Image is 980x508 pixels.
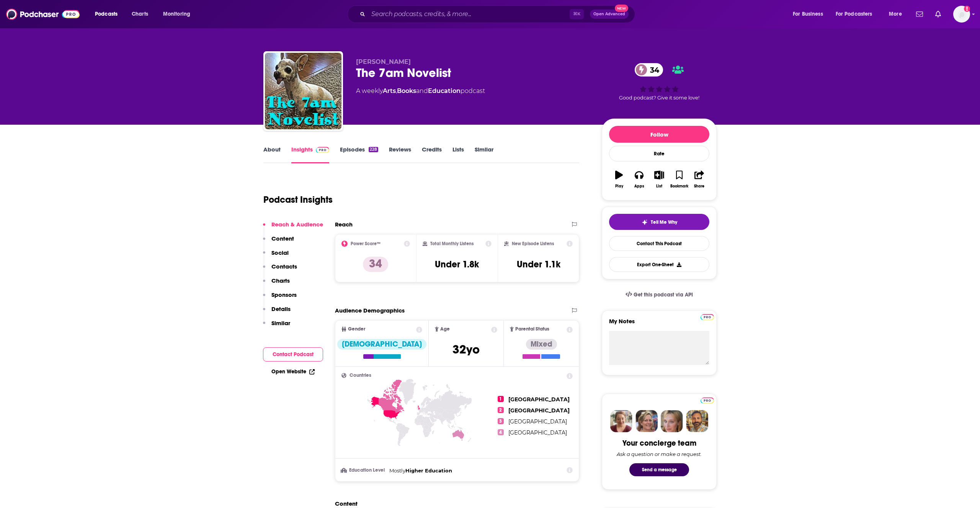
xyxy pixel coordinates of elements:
[271,235,294,242] p: Content
[435,259,479,270] h3: Under 1.8k
[593,12,625,16] span: Open Advanced
[913,8,926,21] a: Show notifications dropdown
[609,126,709,143] button: Follow
[95,9,118,20] span: Podcasts
[158,8,200,20] button: open menu
[369,147,378,152] div: 228
[615,5,629,12] span: New
[340,146,378,163] a: Episodes228
[452,342,480,357] span: 32 yo
[337,339,426,350] div: [DEMOGRAPHIC_DATA]
[316,147,329,153] img: Podchaser Pro
[265,53,341,129] img: The 7am Novelist
[610,410,632,432] img: Sydney Profile
[263,319,290,334] button: Similar
[609,236,709,251] a: Contact This Podcast
[6,7,80,21] img: Podchaser - Follow, Share and Rate Podcasts
[526,339,557,350] div: Mixed
[701,314,714,320] img: Podchaser Pro
[348,327,365,332] span: Gender
[335,221,353,228] h2: Reach
[609,317,709,331] label: My Notes
[609,257,709,272] button: Export One-Sheet
[335,500,573,507] h2: Content
[694,184,704,189] div: Share
[263,347,323,361] button: Contact Podcast
[836,9,872,20] span: For Podcasters
[508,396,570,403] span: [GEOGRAPHIC_DATA]
[354,5,642,23] div: Search podcasts, credits, & more...
[793,9,823,20] span: For Business
[271,319,290,327] p: Similar
[570,9,584,19] span: ⌘ K
[263,235,294,249] button: Content
[689,166,709,193] button: Share
[271,249,289,256] p: Social
[440,327,450,332] span: Age
[670,184,688,189] div: Bookmark
[405,467,452,474] span: Higher Education
[271,221,323,228] p: Reach & Audience
[609,214,709,230] button: tell me why sparkleTell Me Why
[953,6,970,23] img: User Profile
[368,8,570,20] input: Search podcasts, credits, & more...
[475,146,493,163] a: Similar
[263,221,323,235] button: Reach & Audience
[622,438,696,448] div: Your concierge team
[953,6,970,23] span: Logged in as LaurenSWPR
[634,291,693,298] span: Get this podcast via API
[629,166,649,193] button: Apps
[389,146,411,163] a: Reviews
[452,146,464,163] a: Lists
[389,467,405,474] span: Mostly
[508,407,570,414] span: [GEOGRAPHIC_DATA]
[634,184,644,189] div: Apps
[498,407,504,413] span: 2
[642,219,648,225] img: tell me why sparkle
[291,146,329,163] a: InsightsPodchaser Pro
[430,241,474,246] h2: Total Monthly Listens
[619,285,699,304] a: Get this podcast via API
[498,429,504,435] span: 4
[351,241,381,246] h2: Power Score™
[617,451,702,457] div: Ask a question or make a request.
[498,418,504,424] span: 3
[263,277,290,291] button: Charts
[271,305,291,313] p: Details
[635,63,663,77] a: 34
[609,146,709,161] div: Rate
[508,418,567,425] span: [GEOGRAPHIC_DATA]
[656,184,662,189] div: List
[619,95,699,101] span: Good podcast? Give it some love!
[635,410,658,432] img: Barbara Profile
[889,9,902,20] span: More
[356,58,411,65] span: [PERSON_NAME]
[422,146,442,163] a: Credits
[335,307,405,314] h2: Audience Demographics
[831,8,884,20] button: open menu
[642,63,663,77] span: 34
[263,305,291,319] button: Details
[515,327,549,332] span: Parental Status
[341,468,386,473] h3: Education Level
[512,241,554,246] h2: New Episode Listens
[884,8,911,20] button: open menu
[661,410,683,432] img: Jules Profile
[416,87,428,94] span: and
[383,87,396,94] a: Arts
[127,8,153,20] a: Charts
[649,166,669,193] button: List
[271,291,297,298] p: Sponsors
[90,8,127,20] button: open menu
[932,8,944,21] a: Show notifications dropdown
[263,194,333,205] h1: Podcast Insights
[263,249,289,263] button: Social
[615,184,623,189] div: Play
[787,8,833,20] button: open menu
[271,277,290,284] p: Charts
[498,396,504,402] span: 1
[590,10,629,19] button: Open AdvancedNew
[517,259,560,270] h3: Under 1.1k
